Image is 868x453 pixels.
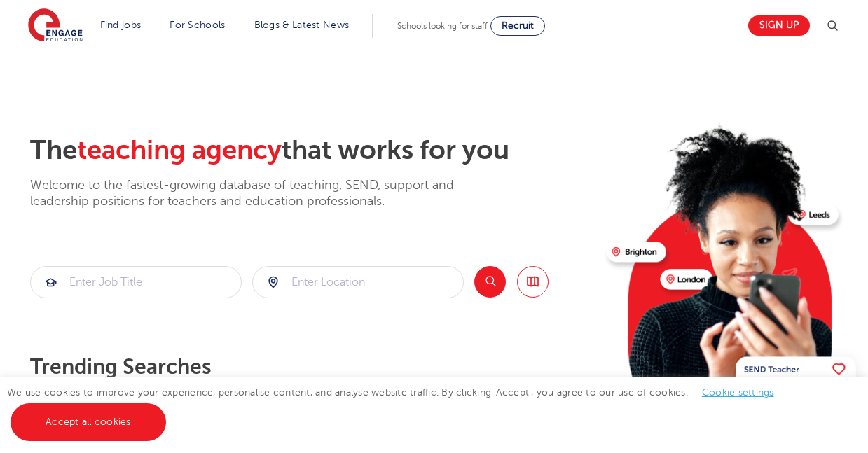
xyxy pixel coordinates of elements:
[254,20,350,30] a: Blogs & Latest News
[30,177,492,210] p: Welcome to the fastest-growing database of teaching, SEND, support and leadership positions for t...
[748,15,810,36] a: Sign up
[28,8,83,43] img: Engage Education
[474,266,506,298] button: Search
[702,387,774,398] a: Cookie settings
[11,403,166,441] a: Accept all cookies
[253,267,463,298] input: Submit
[490,16,545,36] a: Recruit
[7,387,788,427] span: We use cookies to improve your experience, personalise content, and analyse website traffic. By c...
[100,20,142,30] a: Find jobs
[170,20,225,30] a: For Schools
[397,21,488,31] span: Schools looking for staff
[502,20,534,31] span: Recruit
[30,266,242,298] div: Submit
[252,266,464,298] div: Submit
[30,354,595,379] p: Trending searches
[77,135,282,165] span: teaching agency
[31,267,241,298] input: Submit
[30,134,595,167] h2: The that works for you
